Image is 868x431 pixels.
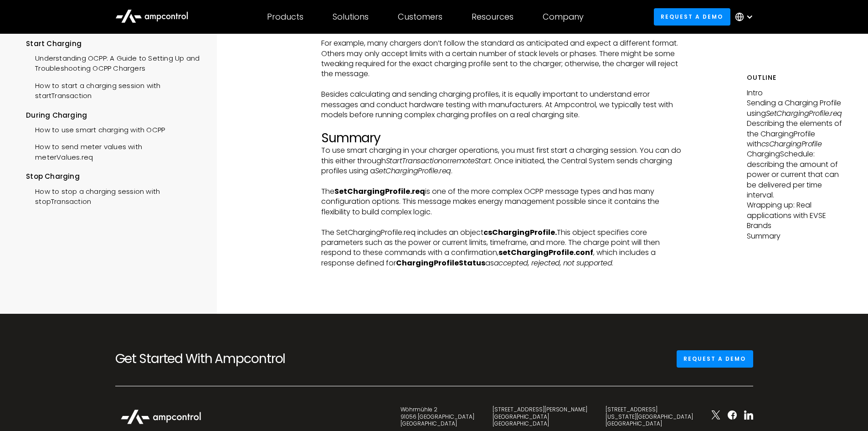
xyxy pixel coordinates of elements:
img: Ampcontrol Logo [115,405,206,429]
div: During Charging [26,110,200,120]
div: [STREET_ADDRESS] [US_STATE][GEOGRAPHIC_DATA] [GEOGRAPHIC_DATA] [606,406,693,427]
div: Start Charging [26,38,200,48]
h2: Summary [321,130,686,146]
div: Stop Charging [26,171,200,182]
div: Solutions [333,12,369,22]
p: The SetChargingProfile.req includes an object This object specifies core parameters such as the p... [321,228,686,269]
h5: Outline [747,73,842,83]
em: SetChargingProfile.req [766,108,842,119]
a: Understanding OCPP: A Guide to Setting Up and Troubleshooting OCPP Chargers [26,49,200,76]
div: Products [267,12,303,22]
div: Wöhrmühle 2 91056 [GEOGRAPHIC_DATA] [GEOGRAPHIC_DATA] [401,406,474,427]
a: How to use smart charging with OCPP [26,120,165,137]
strong: csChargingProfile. [483,227,557,238]
div: [STREET_ADDRESS][PERSON_NAME] [GEOGRAPHIC_DATA] [GEOGRAPHIC_DATA] [493,406,587,427]
a: How to send meter values with meterValues.req [26,137,200,165]
em: StartTransaction [386,156,442,166]
p: Sending a Charging Profile using [747,98,842,119]
p: Summary [747,231,842,241]
em: csChargingProfile [761,139,822,149]
p: ‍ [321,79,686,89]
strong: SetChargingProfile.req [334,186,425,197]
h2: Get Started With Ampcontrol [115,351,316,367]
p: To use smart charging in your charger operations, you must first start a charging session. You ca... [321,145,686,176]
p: For example, many chargers don’t follow the standard as anticipated and expect a different format... [321,38,686,79]
a: Request a demo [654,8,730,25]
p: Besides calculating and sending charging profiles, it is equally important to understand error me... [321,89,686,120]
p: ChargingSchedule: describing the amount of power or current that can be delivered per time interval. [747,149,842,200]
strong: setChargingProfile.conf [498,247,593,258]
div: Customers [398,12,442,22]
div: Resources [472,12,514,22]
p: Wrapping up: Real applications with EVSE Brands [747,200,842,231]
p: Intro [747,88,842,98]
a: How to start a charging session with startTransaction [26,76,200,104]
a: How to stop a charging session with stopTransaction [26,182,200,209]
p: ‍ [321,177,686,187]
p: The is one of the more complex OCPP message types and has many configuration options. This messag... [321,187,686,217]
p: ‍ [321,217,686,227]
p: Describing the elements of the ChargingProfile with [747,119,842,149]
div: Company [543,12,584,22]
em: accepted, rejected, not supported [494,258,612,268]
a: Request a demo [677,350,753,367]
em: remoteStart [450,156,491,166]
em: SetChargingProfile.req [375,166,451,176]
p: ‍ [321,120,686,130]
strong: ChargingProfileStatus [396,258,485,268]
